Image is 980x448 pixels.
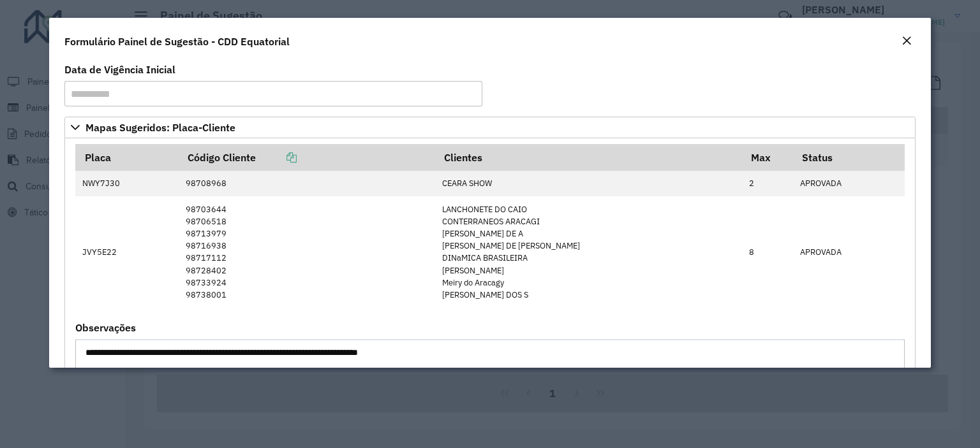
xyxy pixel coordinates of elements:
[85,122,235,133] span: Mapas Sugeridos: Placa-Cliente
[793,171,904,196] td: APROVADA
[436,144,743,171] th: Clientes
[793,196,904,308] td: APROVADA
[742,171,793,196] td: 2
[436,171,743,196] td: CEARA SHOW
[256,151,297,164] a: Copiar
[75,144,179,171] th: Placa
[75,171,179,196] td: NWY7J30
[742,144,793,171] th: Max
[179,171,436,196] td: 98708968
[898,33,916,50] button: Close
[75,196,179,308] td: JVY5E22
[179,144,436,171] th: Código Cliente
[902,36,912,46] em: Fechar
[64,117,916,138] a: Mapas Sugeridos: Placa-Cliente
[75,320,136,335] label: Observações
[64,34,290,49] h4: Formulário Painel de Sugestão - CDD Equatorial
[179,196,436,308] td: 98703644 98706518 98713979 98716938 98717112 98728402 98733924 98738001
[793,144,904,171] th: Status
[64,62,175,77] label: Data de Vigência Inicial
[436,196,743,308] td: LANCHONETE DO CAIO CONTERRANEOS ARACAGI [PERSON_NAME] DE A [PERSON_NAME] DE [PERSON_NAME] DINaMIC...
[742,196,793,308] td: 8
